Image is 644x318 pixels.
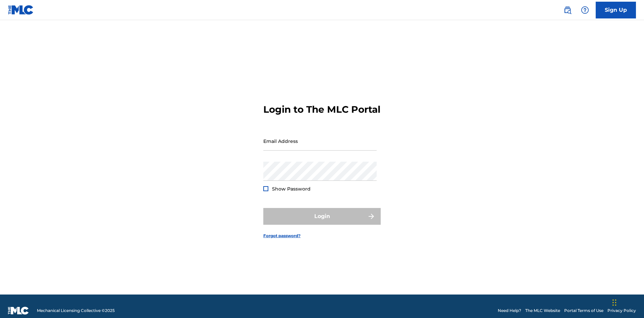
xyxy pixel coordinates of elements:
[581,6,589,14] img: help
[8,5,34,15] img: MLC Logo
[561,3,574,17] a: Public Search
[498,308,521,314] a: Need Help?
[272,186,311,192] span: Show Password
[8,307,29,315] img: logo
[596,2,636,18] a: Sign Up
[263,104,380,115] h3: Login to The MLC Portal
[263,233,301,239] a: Forgot password?
[612,293,616,313] div: Drag
[578,3,592,17] div: Help
[607,308,636,314] a: Privacy Policy
[610,286,644,318] iframe: Chat Widget
[37,308,115,314] span: Mechanical Licensing Collective © 2025
[525,308,560,314] a: The MLC Website
[563,6,572,14] img: search
[564,308,603,314] a: Portal Terms of Use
